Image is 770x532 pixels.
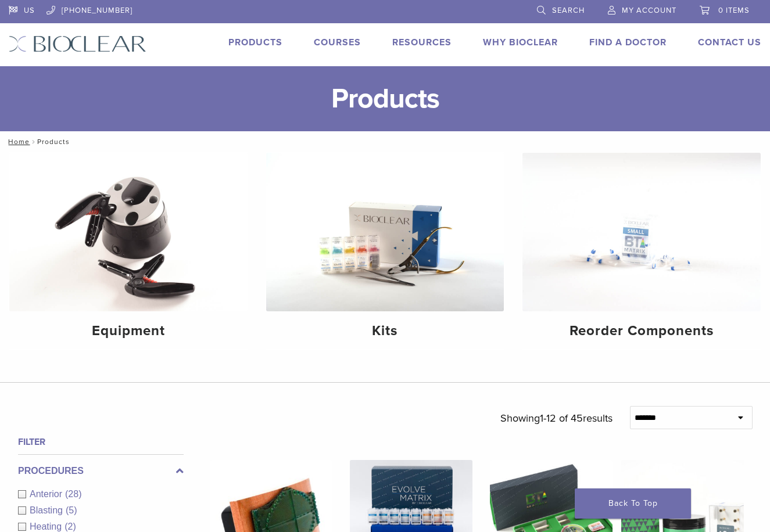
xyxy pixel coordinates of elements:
span: My Account [622,6,676,15]
a: Contact Us [698,37,761,48]
a: Products [228,37,282,48]
img: Bioclear [9,35,146,52]
a: Reorder Components [522,153,761,349]
a: Back To Top [575,488,691,519]
h4: Filter [18,435,184,449]
img: Kits [266,153,504,311]
a: Home [5,138,30,146]
span: (2) [65,522,76,531]
a: Kits [266,153,504,349]
a: Find A Doctor [589,37,667,48]
a: Why Bioclear [483,37,558,48]
h4: Kits [275,321,495,342]
img: Reorder Components [522,153,761,311]
span: / [30,139,37,145]
a: Courses [314,37,361,48]
a: Equipment [9,153,248,349]
span: (28) [65,489,81,499]
h4: Reorder Components [532,321,751,342]
span: 1-12 of 45 [540,412,583,425]
h4: Equipment [19,321,238,342]
span: Anterior [30,489,65,499]
label: Procedures [18,464,184,478]
a: Resources [392,37,452,48]
span: Heating [30,522,65,531]
span: (5) [66,505,77,515]
p: Showing results [500,406,613,430]
span: Search [552,6,585,15]
span: 0 items [718,6,750,15]
span: Blasting [30,505,66,515]
img: Equipment [9,153,248,311]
